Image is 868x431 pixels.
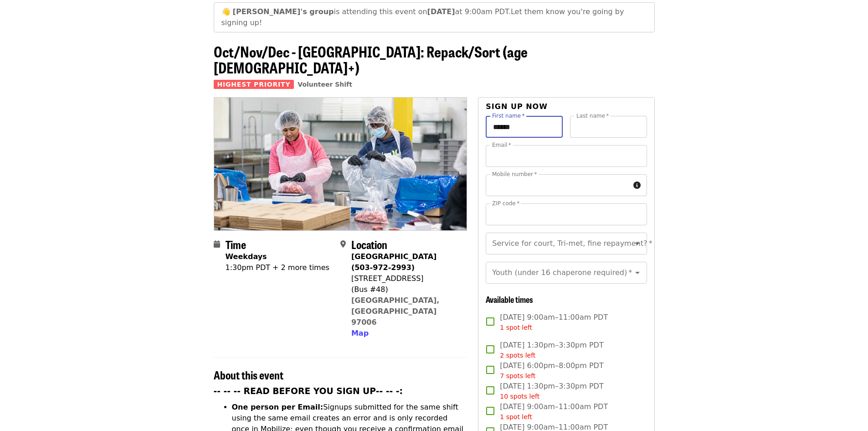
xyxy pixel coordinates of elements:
span: 7 spots left [500,372,535,379]
span: [DATE] 1:30pm–3:30pm PDT [500,381,603,401]
span: 2 spots left [500,352,535,359]
div: 1:30pm PDT + 2 more times [226,262,329,273]
i: map-marker-alt icon [340,240,346,249]
span: [DATE] 9:00am–11:00am PDT [500,401,608,422]
label: Last name [576,113,609,119]
span: Highest Priority [214,80,294,89]
span: Location [351,236,387,252]
label: First name [492,113,525,119]
strong: -- -- -- READ BEFORE YOU SIGN UP-- -- -: [214,386,403,396]
button: Open [631,266,644,279]
a: [GEOGRAPHIC_DATA], [GEOGRAPHIC_DATA] 97006 [351,296,440,327]
button: Open [631,237,644,250]
div: [STREET_ADDRESS] [351,273,460,284]
input: ZIP code [486,203,647,225]
strong: [GEOGRAPHIC_DATA] (503-972-2993) [351,252,437,272]
label: ZIP code [492,201,519,206]
span: Sign up now [486,102,548,111]
i: calendar icon [214,240,220,249]
span: Oct/Nov/Dec - [GEOGRAPHIC_DATA]: Repack/Sort (age [DEMOGRAPHIC_DATA]+) [214,41,528,78]
span: 1 spot left [500,413,532,421]
span: Map [351,329,369,338]
strong: [PERSON_NAME]'s group [233,7,334,16]
label: Email [492,142,511,148]
label: Mobile number [492,171,537,177]
span: [DATE] 1:30pm–3:30pm PDT [500,340,603,360]
input: Last name [570,116,647,138]
img: Oct/Nov/Dec - Beaverton: Repack/Sort (age 10+) organized by Oregon Food Bank [214,98,467,230]
strong: [DATE] [427,7,455,16]
input: First name [486,116,563,138]
i: circle-info icon [633,181,641,190]
span: Time [226,236,246,252]
strong: Weekdays [226,252,267,261]
span: Available times [486,293,533,305]
span: is attending this event on at 9:00am PDT. [233,7,511,16]
input: Email [486,145,647,167]
span: About this event [214,367,283,383]
span: waving emoji [221,7,231,16]
a: Volunteer Shift [298,81,352,88]
div: (Bus #48) [351,284,460,295]
span: 10 spots left [500,393,539,400]
strong: One person per Email: [232,403,324,411]
button: Map [351,328,369,339]
span: [DATE] 6:00pm–8:00pm PDT [500,360,603,381]
span: [DATE] 9:00am–11:00am PDT [500,312,608,332]
input: Mobile number [486,174,629,196]
span: 1 spot left [500,324,532,331]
